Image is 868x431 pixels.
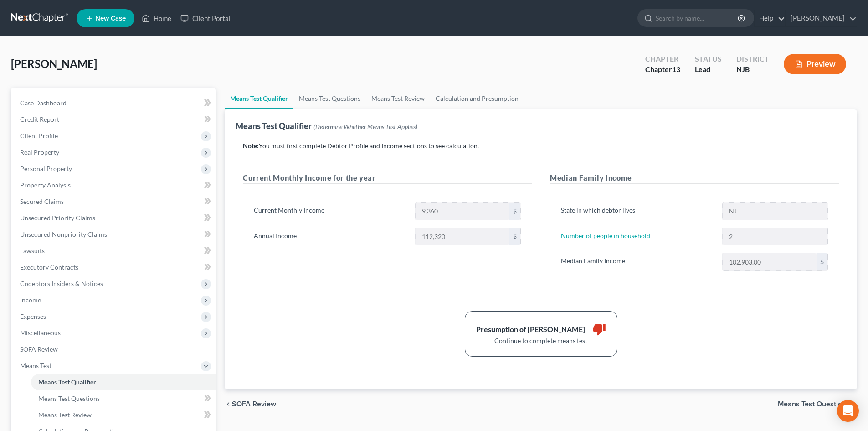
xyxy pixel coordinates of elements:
[13,341,216,358] a: SOFA Review
[645,64,680,75] div: Chapter
[556,253,717,271] label: Median Family Income
[784,54,846,74] button: Preview
[509,228,520,245] div: $
[243,142,259,150] strong: Note:
[723,253,817,270] input: 0.00
[249,228,410,246] label: Annual Income
[13,243,216,259] a: Lawsuits
[778,400,857,408] button: Means Test Questions chevron_right
[672,65,680,73] span: 13
[817,253,827,270] div: $
[366,88,430,109] a: Means Test Review
[430,88,524,109] a: Calculation and Presumption
[20,329,61,337] span: Miscellaneous
[137,10,176,26] a: Home
[550,172,839,184] h5: Median Family Income
[723,203,827,220] input: State
[556,202,717,220] label: State in which debtor lives
[20,115,59,123] span: Credit Report
[736,54,769,64] div: District
[225,400,232,408] i: chevron_left
[20,197,64,205] span: Secured Claims
[416,228,509,245] input: 0.00
[778,400,850,408] span: Means Test Questions
[20,148,59,156] span: Real Property
[31,374,216,390] a: Means Test Qualifier
[592,322,606,336] i: thumb_down
[243,172,532,184] h5: Current Monthly Income for the year
[13,111,216,128] a: Credit Report
[20,247,45,254] span: Lawsuits
[20,230,107,238] span: Unsecured Nonpriority Claims
[13,177,216,193] a: Property Analysis
[31,407,216,423] a: Means Test Review
[20,99,67,107] span: Case Dashboard
[176,10,235,26] a: Client Portal
[13,193,216,210] a: Secured Claims
[20,280,103,287] span: Codebtors Insiders & Notices
[225,400,276,408] button: chevron_left SOFA Review
[476,324,585,335] div: Presumption of [PERSON_NAME]
[225,88,293,109] a: Means Test Qualifier
[736,64,769,75] div: NJB
[786,10,857,26] a: [PERSON_NAME]
[249,202,410,220] label: Current Monthly Income
[20,181,71,189] span: Property Analysis
[38,395,100,402] span: Means Test Questions
[20,165,72,172] span: Personal Property
[20,362,51,369] span: Means Test
[13,210,216,226] a: Unsecured Priority Claims
[38,411,92,419] span: Means Test Review
[695,64,722,75] div: Lead
[11,57,97,70] span: [PERSON_NAME]
[38,378,96,386] span: Means Test Qualifier
[13,259,216,275] a: Executory Contracts
[13,95,216,111] a: Case Dashboard
[476,336,606,345] div: Continue to complete means test
[95,15,126,22] span: New Case
[837,400,859,422] div: Open Intercom Messenger
[232,400,276,408] span: SOFA Review
[645,54,680,64] div: Chapter
[755,10,785,26] a: Help
[20,296,41,304] span: Income
[509,203,520,220] div: $
[293,88,366,109] a: Means Test Questions
[13,226,216,243] a: Unsecured Nonpriority Claims
[20,345,58,353] span: SOFA Review
[723,228,827,245] input: --
[313,123,417,130] span: (Determine Whether Means Test Applies)
[20,312,46,320] span: Expenses
[236,120,417,131] div: Means Test Qualifier
[416,203,509,220] input: 0.00
[20,214,95,222] span: Unsecured Priority Claims
[20,263,78,271] span: Executory Contracts
[656,10,739,26] input: Search by name...
[20,132,58,140] span: Client Profile
[695,54,722,64] div: Status
[243,141,839,151] p: You must first complete Debtor Profile and Income sections to see calculation.
[31,390,216,407] a: Means Test Questions
[561,232,650,239] a: Number of people in household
